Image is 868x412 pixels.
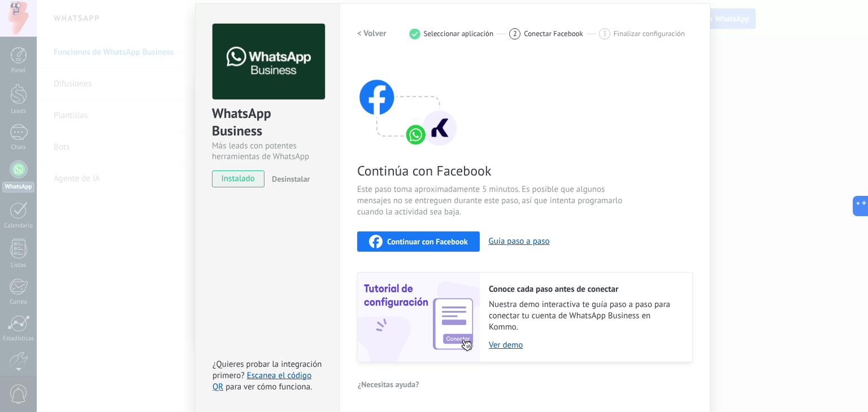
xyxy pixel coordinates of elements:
span: ¿Necesitas ayuda? [358,380,419,388]
span: para ver cómo funciona. [225,382,312,392]
h2: Conoce cada paso antes de conectar [489,284,681,295]
button: < Volver [357,24,387,44]
span: Finalizar configuración [614,29,685,38]
button: Continuar con Facebook [357,231,480,252]
span: Continuar con Facebook [387,238,468,246]
span: Este paso toma aproximadamente 5 minutos. Es posible que algunos mensajes no se entreguen durante... [357,184,626,218]
div: WhatsApp Business [212,104,323,141]
span: 2 [513,29,517,38]
div: Más leads con potentes herramientas de WhatsApp [212,141,323,162]
button: Desinstalar [267,170,310,187]
span: instalado [212,170,264,187]
span: Conectar Facebook [524,29,583,38]
button: Guía paso a paso [489,236,550,247]
span: Desinstalar [272,174,310,184]
span: 3 [602,29,606,38]
h2: < Volver [357,28,387,39]
span: Nuestra demo interactiva te guía paso a paso para conectar tu cuenta de WhatsApp Business en Kommo. [489,299,681,333]
span: ¿Quieres probar la integración primero? [212,359,322,381]
a: Ver demo [489,340,681,350]
img: logo_main.png [212,24,325,100]
button: ¿Necesitas ayuda? [357,376,420,393]
a: Escanea el código QR [212,370,311,392]
span: Seleccionar aplicación [424,29,494,38]
span: Continúa con Facebook [357,162,626,179]
img: connect with facebook [357,58,459,148]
